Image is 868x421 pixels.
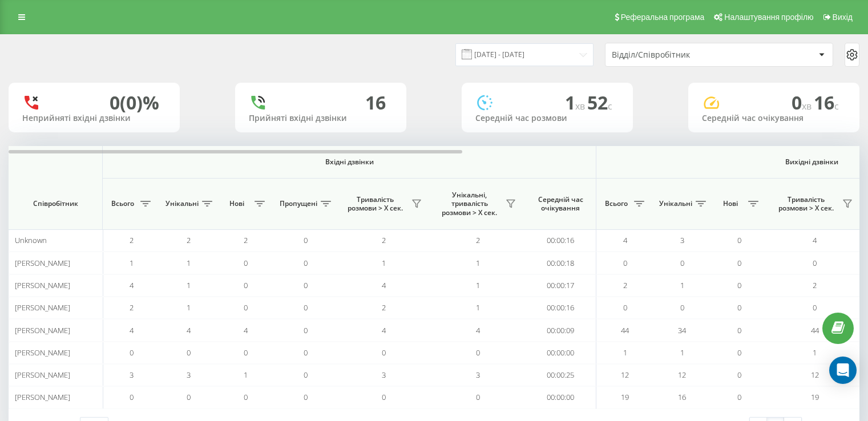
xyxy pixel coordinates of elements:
[475,114,619,123] div: Середній час розмови
[304,347,308,358] span: 0
[811,325,819,335] span: 44
[437,191,502,217] span: Унікальні, тривалість розмови > Х сек.
[813,347,817,358] span: 1
[130,302,134,313] span: 2
[22,114,166,123] div: Неприйняті вхідні дзвінки
[18,199,92,208] span: Співробітник
[187,347,191,358] span: 0
[565,90,587,115] span: 1
[813,302,817,313] span: 0
[382,347,386,358] span: 0
[834,100,839,112] span: c
[476,347,480,358] span: 0
[621,325,629,335] span: 44
[187,325,191,335] span: 4
[223,199,251,208] span: Нові
[525,319,596,341] td: 00:00:09
[187,280,191,290] span: 1
[680,235,684,245] span: 3
[737,347,741,358] span: 0
[15,280,70,290] span: [PERSON_NAME]
[187,392,191,402] span: 0
[342,195,408,213] span: Тривалість розмови > Х сек.
[680,280,684,290] span: 1
[130,280,134,290] span: 4
[244,302,248,313] span: 0
[476,235,480,245] span: 2
[587,90,612,115] span: 52
[382,325,386,335] span: 4
[304,258,308,268] span: 0
[476,280,480,290] span: 1
[525,274,596,297] td: 00:00:17
[623,235,627,245] span: 4
[623,258,627,268] span: 0
[108,199,137,208] span: Всього
[525,364,596,386] td: 00:00:25
[737,325,741,335] span: 0
[130,347,134,358] span: 0
[814,90,839,115] span: 16
[678,325,686,335] span: 34
[187,235,191,245] span: 2
[130,258,134,268] span: 1
[165,199,199,208] span: Унікальні
[621,392,629,402] span: 19
[304,370,308,380] span: 0
[110,92,159,114] div: 0 (0)%
[612,50,748,60] div: Відділ/Співробітник
[476,392,480,402] span: 0
[608,100,612,112] span: c
[716,199,745,208] span: Нові
[678,370,686,380] span: 12
[737,235,741,245] span: 0
[249,114,393,123] div: Прийняті вхідні дзвінки
[802,100,814,112] span: хв
[280,199,317,208] span: Пропущені
[130,235,134,245] span: 2
[365,92,386,114] div: 16
[244,235,248,245] span: 2
[15,392,70,402] span: [PERSON_NAME]
[737,258,741,268] span: 0
[575,100,587,112] span: хв
[833,13,853,22] span: Вихід
[382,370,386,380] span: 3
[702,114,846,123] div: Середній час очікування
[304,392,308,402] span: 0
[132,157,566,167] span: Вхідні дзвінки
[602,199,631,208] span: Всього
[476,370,480,380] span: 3
[525,342,596,364] td: 00:00:00
[737,392,741,402] span: 0
[476,325,480,335] span: 4
[244,347,248,358] span: 0
[525,297,596,319] td: 00:00:16
[792,90,814,115] span: 0
[623,347,627,358] span: 1
[724,13,813,22] span: Налаштування профілю
[15,235,47,245] span: Unknown
[680,258,684,268] span: 0
[15,370,70,380] span: [PERSON_NAME]
[623,280,627,290] span: 2
[304,302,308,313] span: 0
[813,235,817,245] span: 4
[829,357,857,384] div: Open Intercom Messenger
[476,258,480,268] span: 1
[680,347,684,358] span: 1
[382,302,386,313] span: 2
[244,392,248,402] span: 0
[811,392,819,402] span: 19
[623,302,627,313] span: 0
[621,13,705,22] span: Реферальна програма
[382,280,386,290] span: 4
[304,325,308,335] span: 0
[382,392,386,402] span: 0
[304,235,308,245] span: 0
[534,195,587,213] span: Середній час очікування
[737,302,741,313] span: 0
[15,347,70,358] span: [PERSON_NAME]
[525,229,596,252] td: 00:00:16
[382,258,386,268] span: 1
